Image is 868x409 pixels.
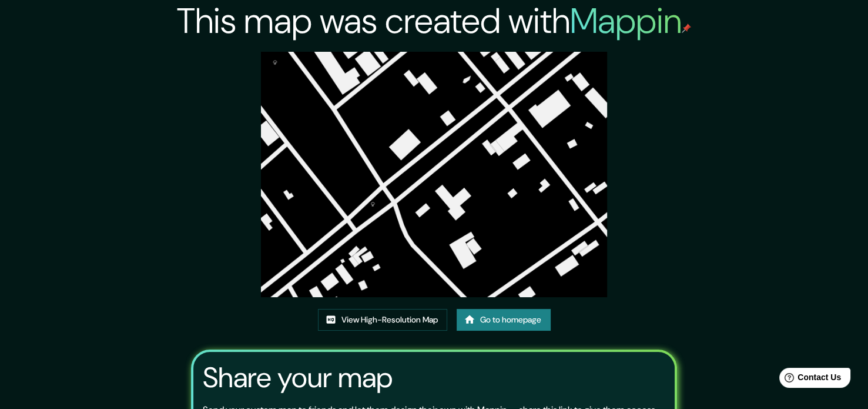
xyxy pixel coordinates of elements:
a: View High-Resolution Map [318,309,447,331]
img: mappin-pin [682,24,691,33]
a: Go to homepage [457,309,551,331]
h3: Share your map [203,361,393,394]
iframe: Help widget launcher [763,363,855,396]
img: created-map [261,52,608,297]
